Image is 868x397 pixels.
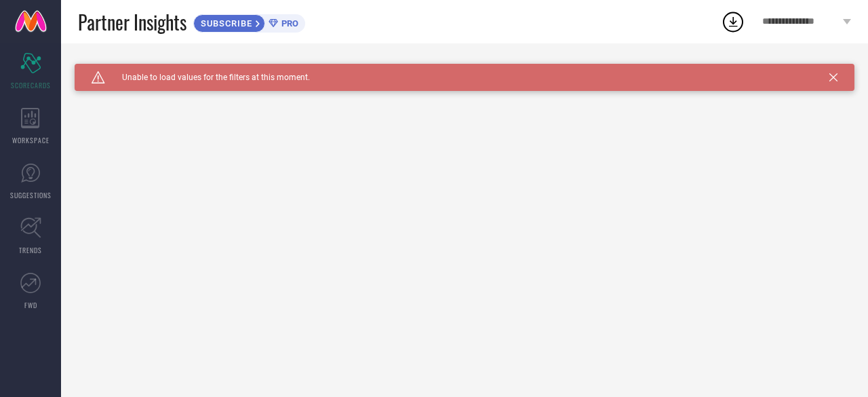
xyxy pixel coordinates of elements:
span: Partner Insights [78,8,186,36]
div: Open download list [721,10,745,34]
span: WORKSPACE [12,135,50,145]
span: SCORECARDS [11,80,51,90]
span: FWD [24,300,37,310]
span: Unable to load values for the filters at this moment. [105,73,310,82]
div: Unable to load filters at this moment. Please try later. [75,64,854,75]
span: SUBSCRIBE [194,18,256,29]
a: SUBSCRIBEPRO [193,11,305,33]
span: TRENDS [19,245,42,255]
span: PRO [278,18,298,29]
span: SUGGESTIONS [10,190,52,200]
